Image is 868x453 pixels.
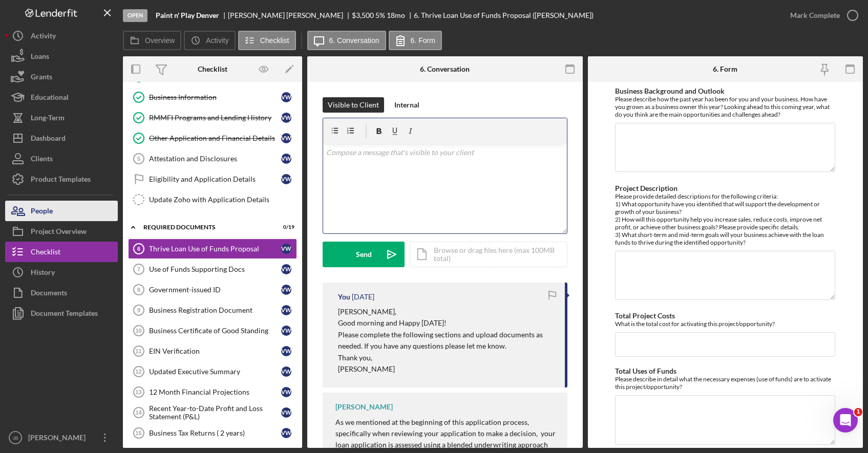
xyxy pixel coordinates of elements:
div: Activity [31,26,56,49]
div: Product Templates [31,169,91,192]
div: You [338,293,350,301]
div: 5 % [375,11,385,19]
div: Grants [31,67,52,90]
button: Dashboard [5,128,118,148]
div: Documents [31,283,67,306]
div: Attestation and Disclosures [149,155,281,163]
div: Business Registration Document [149,306,281,314]
a: 11EIN VerificationVW [128,341,297,361]
div: Please describe in detail what the necessary expenses (use of funds) are to activate this project... [615,375,835,391]
div: Mark Complete [790,5,840,26]
div: V W [281,366,291,377]
a: 6Thrive Loan Use of Funds ProposalVW [128,239,297,259]
div: Other Application and Financial Details [149,134,281,142]
div: Update Zoho with Application Details [149,196,297,204]
p: Thank you, [338,352,555,363]
button: Checklist [5,242,118,262]
div: Send [356,242,372,267]
button: Internal [389,97,425,113]
button: Checklist [238,31,296,50]
label: Total Uses of Funds [615,366,676,375]
div: V W [281,264,291,274]
button: Long-Term [5,107,118,128]
p: Please complete the following sections and upload documents as needed. If you have any questions ... [338,329,555,352]
a: 15Business Tax Returns ( 2 years)VW [128,423,297,443]
div: Recent Year-to-Date Profit and Loss Statement (P&L) [149,404,281,421]
a: 14Recent Year-to-Date Profit and Loss Statement (P&L)VW [128,402,297,423]
button: Grants [5,67,118,87]
div: [PERSON_NAME] [PERSON_NAME] [228,11,352,19]
a: Documents [5,283,118,303]
div: EIN Verification [149,347,281,355]
label: Total Project Costs [615,311,675,320]
div: Internal [394,97,419,113]
tspan: 13 [135,389,141,395]
div: REQUIRED DOCUMENTS [143,224,269,230]
div: Thrive Loan Use of Funds Proposal [149,245,281,253]
a: RMMFI Programs and Lending HistoryVW [128,107,297,128]
tspan: 11 [135,348,141,354]
button: Project Overview [5,221,118,242]
div: 12 Month Financial Projections [149,388,281,396]
div: [PERSON_NAME] [335,403,393,411]
button: Mark Complete [780,5,863,26]
a: 7Use of Funds Supporting DocsVW [128,259,297,279]
label: Checklist [260,36,289,45]
div: 6. Form [713,65,737,73]
div: Business Tax Returns ( 2 years) [149,429,281,437]
p: [PERSON_NAME] [338,363,555,375]
div: RMMFI Programs and Lending History [149,114,281,122]
span: $3,500 [352,11,374,19]
a: 8Government-issued IDVW [128,279,297,300]
button: Document Templates [5,303,118,323]
a: People [5,201,118,221]
div: V W [281,133,291,143]
button: Product Templates [5,169,118,189]
button: Clients [5,148,118,169]
div: 18 mo [387,11,405,19]
div: Please describe how the past year has been for you and your business. How have you grown as a bus... [615,95,835,118]
div: History [31,262,55,285]
b: Paint n' Play Denver [156,11,219,19]
div: Government-issued ID [149,286,281,294]
div: Checklist [198,65,227,73]
div: V W [281,154,291,164]
button: Overview [123,31,181,50]
time: 2025-07-21 16:26 [352,293,374,301]
p: [PERSON_NAME], [338,306,555,317]
a: Loans [5,46,118,67]
a: 12Updated Executive SummaryVW [128,361,297,382]
a: 10Business Certificate of Good StandingVW [128,320,297,341]
p: Good morning and Happy [DATE]! [338,317,555,329]
button: 6. Form [389,31,442,50]
div: V W [281,285,291,295]
div: [PERSON_NAME] [26,427,92,450]
button: Send [323,242,405,267]
div: 0 / 19 [276,224,294,230]
a: History [5,262,118,283]
div: V W [281,174,291,184]
label: 6. Conversation [329,36,379,45]
div: Please provide detailed descriptions for the following criteria: 1) What opportunity have you ide... [615,192,835,246]
div: V W [281,113,291,123]
a: Other Application and Financial DetailsVW [128,128,297,148]
tspan: 5 [137,156,140,162]
tspan: 8 [137,287,140,293]
button: Activity [184,31,235,50]
button: Educational [5,87,118,107]
div: V W [281,428,291,438]
div: Project Overview [31,221,87,244]
div: People [31,201,53,224]
div: V W [281,305,291,315]
div: V W [281,346,291,356]
div: Educational [31,87,69,110]
div: Clients [31,148,53,171]
a: 1312 Month Financial ProjectionsVW [128,382,297,402]
a: Update Zoho with Application Details [128,189,297,210]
